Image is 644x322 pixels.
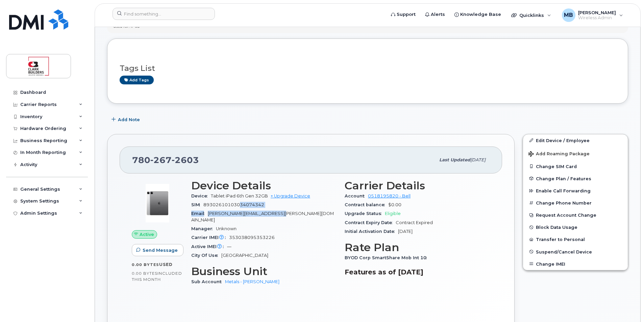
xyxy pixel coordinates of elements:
[132,271,182,282] span: included this month
[345,229,398,234] span: Initial Activation Date
[523,134,628,146] a: Edit Device / Employee
[523,197,628,209] button: Change Phone Number
[137,183,178,223] img: image20231002-3703462-1k0mm78.jpeg
[140,231,154,238] span: Active
[191,202,203,207] span: SIM
[564,11,573,19] span: MB
[396,220,433,225] span: Contract Expired
[368,193,411,198] a: 0518195820 - Bell
[225,279,279,284] a: Metals - [PERSON_NAME]
[386,8,420,21] a: Support
[345,193,368,198] span: Account
[523,233,628,245] button: Transfer to Personal
[150,155,172,165] span: 267
[506,8,556,22] div: Quicklinks
[578,15,616,21] span: Wireless Admin
[557,8,628,22] div: Matthew Buttrey
[536,176,591,181] span: Change Plan / Features
[118,116,140,123] span: Add Note
[439,157,470,162] span: Last updated
[113,8,215,20] input: Find something...
[615,293,639,317] iframe: Messenger Launcher
[191,193,211,198] span: Device
[420,8,450,21] a: Alerts
[191,235,229,240] span: Carrier IMEI
[523,246,628,258] button: Suspend/Cancel Device
[519,12,544,18] span: Quicklinks
[523,209,628,221] button: Request Account Change
[431,11,445,18] span: Alerts
[523,172,628,185] button: Change Plan / Features
[132,244,183,256] button: Send Message
[388,202,401,207] span: $0.00
[120,76,154,84] a: Add tags
[132,155,199,165] span: 780
[345,268,490,276] h3: Features as of [DATE]
[203,202,264,207] span: 89302610103034074342
[345,202,388,207] span: Contract balance
[523,160,628,172] button: Change SIM Card
[460,11,501,18] span: Knowledge Base
[397,11,416,18] span: Support
[345,255,430,260] span: BYOD Corp SmartShare Mob Int 10
[221,253,268,258] span: [GEOGRAPHIC_DATA]
[227,244,231,249] span: —
[271,193,310,198] a: + Upgrade Device
[191,253,221,258] span: City Of Use
[191,244,227,249] span: Active IMEI
[229,235,275,240] span: 353038095353226
[159,262,173,267] span: used
[191,211,334,222] span: [PERSON_NAME][EMAIL_ADDRESS][PERSON_NAME][DOMAIN_NAME]
[143,247,178,253] span: Send Message
[211,193,268,198] span: Tablet iPad 6th Gen 32GB
[191,265,337,277] h3: Business Unit
[132,271,157,276] span: 0.00 Bytes
[191,226,216,231] span: Manager
[536,249,592,254] span: Suspend/Cancel Device
[523,146,628,160] button: Add Roaming Package
[345,180,490,192] h3: Carrier Details
[132,262,159,267] span: 0.00 Bytes
[191,211,208,216] span: Email
[216,226,237,231] span: Unknown
[345,241,490,253] h3: Rate Plan
[528,151,590,158] span: Add Roaming Package
[345,211,385,216] span: Upgrade Status
[523,258,628,270] button: Change IMEI
[450,8,506,21] a: Knowledge Base
[172,155,199,165] span: 2603
[523,185,628,197] button: Enable Call Forwarding
[345,220,396,225] span: Contract Expiry Date
[107,114,146,126] button: Add Note
[523,221,628,233] button: Block Data Usage
[120,64,616,73] h3: Tags List
[191,279,225,284] span: Sub Account
[536,188,591,193] span: Enable Call Forwarding
[578,10,616,15] span: [PERSON_NAME]
[398,229,413,234] span: [DATE]
[385,211,401,216] span: Eligible
[191,180,337,192] h3: Device Details
[470,157,486,162] span: [DATE]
